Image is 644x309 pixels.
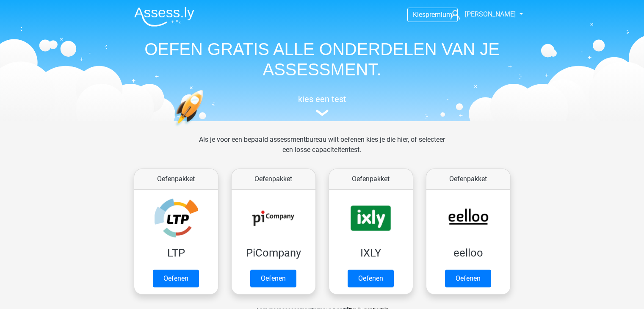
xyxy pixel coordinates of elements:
span: [PERSON_NAME] [465,10,516,18]
h1: OEFEN GRATIS ALLE ONDERDELEN VAN JE ASSESSMENT. [127,39,517,80]
a: Oefenen [153,270,199,287]
a: Oefenen [445,270,491,287]
img: oefenen [174,90,236,166]
img: assessment [316,110,329,116]
img: Assessly [134,7,194,27]
a: kies een test [127,94,517,116]
a: Oefenen [250,270,296,287]
a: Oefenen [348,270,394,287]
a: Kiespremium [408,9,457,20]
span: Kies [413,11,426,19]
a: [PERSON_NAME] [447,9,517,19]
h5: kies een test [127,94,517,104]
div: Als je voor een bepaald assessmentbureau wilt oefenen kies je die hier, of selecteer een losse ca... [192,135,452,165]
span: premium [426,11,452,19]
